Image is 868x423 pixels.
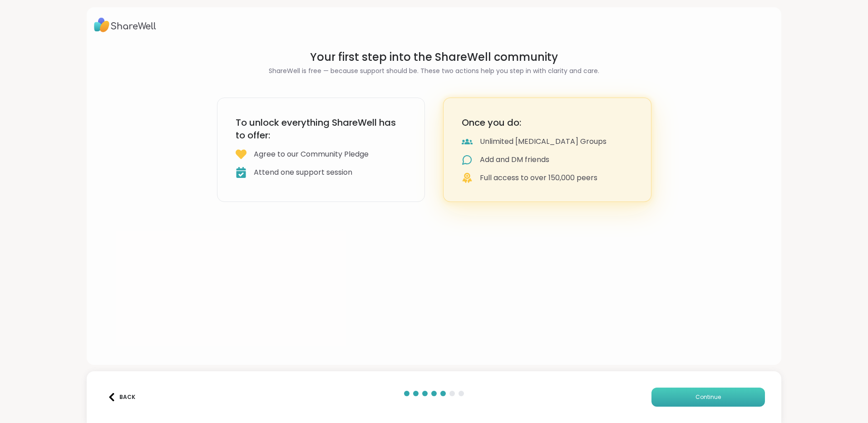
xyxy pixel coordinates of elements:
[217,50,651,64] h1: Your first step into the ShareWell community
[651,388,765,407] button: Continue
[94,15,156,35] img: ShareWell Logo
[695,393,721,401] span: Continue
[217,66,651,76] h2: ShareWell is free — because support should be. These two actions help you step in with clarity an...
[462,116,633,129] h3: Once you do:
[103,388,139,407] button: Back
[108,393,135,401] div: Back
[254,167,352,178] div: Attend one support session
[254,149,369,160] div: Agree to our Community Pledge
[480,154,549,165] div: Add and DM friends
[480,172,597,183] div: Full access to over 150,000 peers
[236,116,407,142] h3: To unlock everything ShareWell has to offer:
[480,136,607,147] div: Unlimited [MEDICAL_DATA] Groups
